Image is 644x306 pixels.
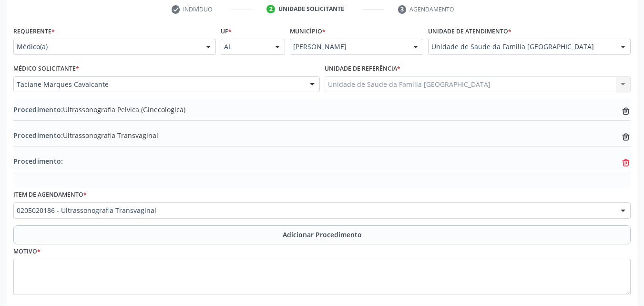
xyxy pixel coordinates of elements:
[13,24,55,39] label: Requerente
[278,5,344,13] div: Unidade solicitante
[431,42,611,52] span: Unidade de Saude da Familia [GEOGRAPHIC_DATA]
[13,225,631,244] button: Adicionar Procedimento
[293,42,404,52] span: [PERSON_NAME]
[13,105,63,114] span: Procedimento:
[13,105,185,115] span: Ultrassonografia Pelvica (Ginecologica)
[290,24,326,39] label: Município
[13,188,87,202] label: Item de agendamento
[17,42,196,52] span: Médico(a)
[221,24,232,39] label: UF
[224,42,266,52] span: AL
[13,131,63,140] span: Procedimento:
[13,130,158,140] span: Ultrassonografia Transvaginal
[13,157,63,166] span: Procedimento:
[325,62,400,76] label: Unidade de referência
[283,230,362,240] span: Adicionar Procedimento
[17,80,300,89] span: Taciane Marques Cavalcante
[17,206,611,215] span: 0205020186 - Ultrassonografia Transvaginal
[266,5,275,13] div: 2
[13,62,79,76] label: Médico Solicitante
[428,24,511,39] label: Unidade de atendimento
[13,244,41,259] label: Motivo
